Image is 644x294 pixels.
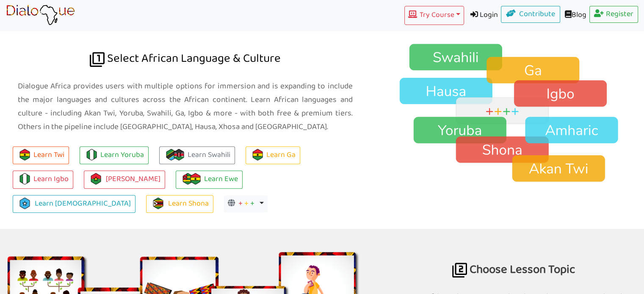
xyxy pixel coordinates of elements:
[159,146,235,165] a: Learn Swahili
[18,17,353,75] h2: Select African Language & Culture
[404,6,464,25] button: Try Course
[13,170,73,189] a: Learn Igbo
[146,195,213,213] a: Learn Shona
[19,149,30,160] img: flag-ghana.106b55d9.png
[6,5,75,26] img: learn African language platform app
[182,173,193,184] img: togo.0c01db91.png
[560,6,589,25] a: Blog
[589,6,638,23] a: Register
[86,149,97,160] img: flag-nigeria.710e75b6.png
[244,197,249,210] span: +
[90,173,102,184] img: burkina-faso.42b537ce.png
[18,80,353,134] p: Dialogue Africa provides users with multiple options for immersion and is expanding to include th...
[383,43,644,183] img: Twi language, Yoruba, Hausa, Fante, Igbo, Swahili, Amharic, Shona
[176,170,243,189] a: Learn Ewe
[19,198,30,209] img: somalia.d5236246.png
[252,149,263,160] img: flag-ghana.106b55d9.png
[90,52,105,67] img: african language dialogue
[401,229,626,286] h2: Choose Lesson Topic
[452,263,467,278] img: africa language for business travel
[501,6,560,23] a: Contribute
[224,195,268,212] button: + + +
[250,197,254,210] span: +
[13,195,135,213] a: Learn [DEMOGRAPHIC_DATA]
[190,173,201,184] img: flag-ghana.106b55d9.png
[246,146,300,165] a: Learn Ga
[80,146,149,165] a: Learn Yoruba
[238,197,243,210] span: +
[152,198,164,209] img: zimbabwe.93903875.png
[13,146,69,165] button: Learn Twi
[166,149,177,160] img: flag-tanzania.fe228584.png
[464,6,501,25] a: Login
[19,173,30,184] img: flag-nigeria.710e75b6.png
[173,149,185,160] img: kenya.f9bac8fe.png
[84,170,165,189] a: [PERSON_NAME]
